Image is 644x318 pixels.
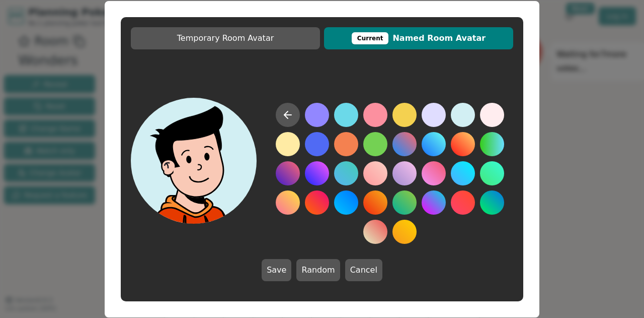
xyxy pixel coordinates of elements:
[296,259,340,281] button: Random
[131,27,320,49] button: Temporary Room Avatar
[324,27,513,49] button: CurrentNamed Room Avatar
[345,259,382,281] button: Cancel
[329,32,508,44] span: Named Room Avatar
[262,259,291,281] button: Save
[352,32,389,44] div: This avatar will be displayed in dedicated rooms
[136,32,315,44] span: Temporary Room Avatar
